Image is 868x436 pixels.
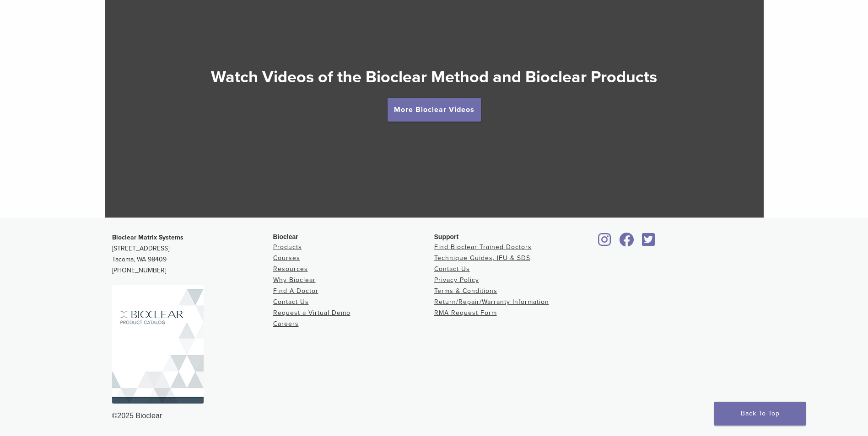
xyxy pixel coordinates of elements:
a: Technique Guides, IFU & SDS [434,254,530,262]
a: Courses [273,254,300,262]
a: Bioclear [616,238,637,247]
a: Bioclear [595,238,615,247]
span: Support [434,233,459,240]
a: Why Bioclear [273,276,316,284]
a: Contact Us [273,298,309,306]
div: ©2025 Bioclear [112,410,756,421]
h2: Watch Videos of the Bioclear Method and Bioclear Products [105,66,764,88]
a: Request a Virtual Demo [273,309,350,317]
strong: Bioclear Matrix Systems [112,234,183,241]
a: More Bioclear Videos [388,98,481,122]
img: Bioclear [112,285,204,404]
a: Return/Repair/Warranty Information [434,298,549,306]
a: Contact Us [434,265,470,273]
a: Privacy Policy [434,276,479,284]
p: [STREET_ADDRESS] Tacoma, WA 98409 [PHONE_NUMBER] [112,232,273,276]
a: Bioclear [639,238,658,247]
a: Products [273,243,302,251]
a: Find Bioclear Trained Doctors [434,243,532,251]
a: Resources [273,265,308,273]
span: Bioclear [273,233,298,240]
a: Find A Doctor [273,287,318,295]
a: Back To Top [714,402,806,425]
a: Terms & Conditions [434,287,497,295]
a: RMA Request Form [434,309,497,317]
a: Careers [273,320,299,328]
